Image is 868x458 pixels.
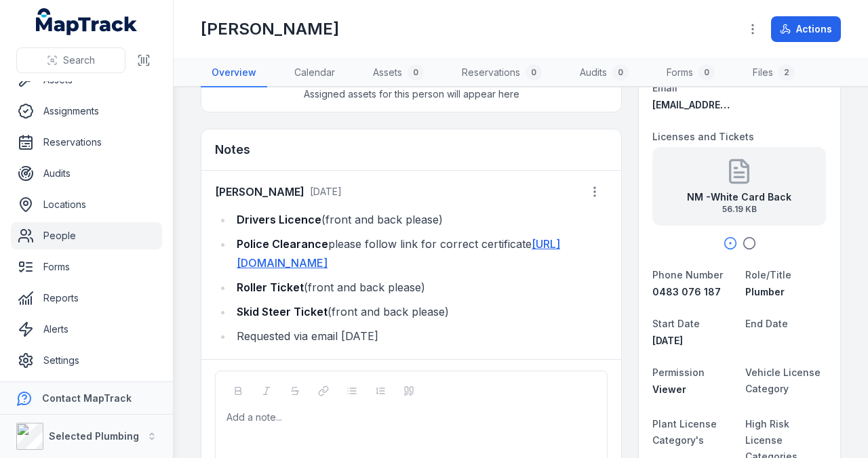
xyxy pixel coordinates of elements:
[745,367,821,394] span: Vehicle License Category
[771,16,841,42] button: Actions
[11,253,162,280] a: Forms
[233,302,608,321] li: (front and back please)
[16,47,125,73] button: Search
[652,269,723,280] span: Phone Number
[778,64,795,81] div: 2
[652,335,683,346] time: 8/18/2025, 12:00:00 AM
[745,269,791,280] span: Role/Title
[698,64,715,81] div: 0
[11,316,162,343] a: Alerts
[652,318,700,329] span: Start Date
[310,186,342,197] time: 8/21/2025, 12:25:09 PM
[652,286,721,297] span: 0483 076 187
[215,184,304,200] strong: [PERSON_NAME]
[215,140,250,159] h3: Notes
[526,64,542,81] div: 0
[652,418,717,446] span: Plant License Category's
[656,59,726,87] a: Forms0
[652,82,677,93] span: Email
[652,367,705,378] span: Permission
[652,335,683,346] span: [DATE]
[11,98,162,125] a: Assignments
[233,210,608,229] li: (front and back please)
[745,318,788,329] span: End Date
[201,59,267,87] a: Overview
[612,64,629,81] div: 0
[652,99,816,110] span: [EMAIL_ADDRESS][DOMAIN_NAME]
[233,327,608,346] li: Requested via email [DATE]
[49,430,139,442] strong: Selected Plumbing
[687,204,791,215] span: 56.19 KB
[742,59,806,87] a: Files2
[569,59,639,87] a: Audits0
[42,392,132,404] strong: Contact MapTrack
[451,59,553,87] a: Reservations0
[237,213,321,226] strong: Drivers Licence
[652,383,686,395] span: Viewer
[687,190,791,204] strong: NM -White Card Back
[237,280,304,294] strong: Roller Ticket
[11,160,162,187] a: Audits
[310,186,342,197] span: [DATE]
[362,59,435,87] a: Assets0
[233,234,608,272] li: please follow link for correct certificate
[237,305,328,318] strong: Skid Steer Ticket
[283,59,346,87] a: Calendar
[11,222,162,249] a: People
[745,286,785,297] span: Plumber
[36,8,138,35] a: MapTrack
[11,129,162,156] a: Reservations
[201,18,339,40] h1: [PERSON_NAME]
[11,347,162,374] a: Settings
[11,285,162,312] a: Reports
[233,278,608,297] li: (front and back please)
[63,54,95,67] span: Search
[237,237,328,251] strong: Police Clearance
[304,87,519,101] span: Assigned assets for this person will appear here
[652,131,754,142] span: Licenses and Tickets
[11,191,162,218] a: Locations
[408,64,424,81] div: 0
